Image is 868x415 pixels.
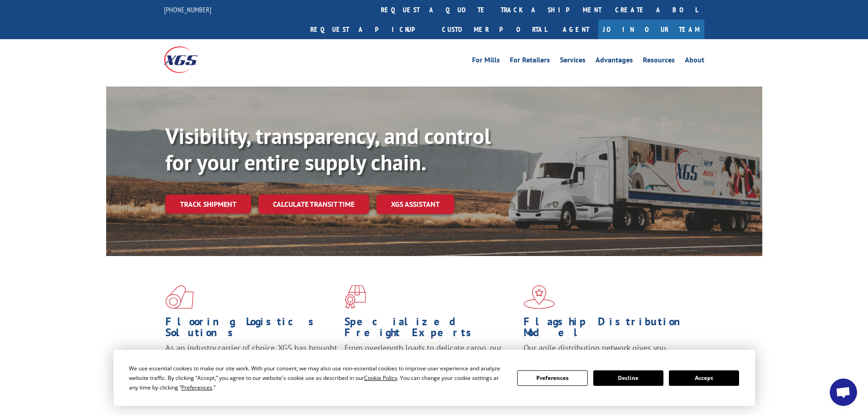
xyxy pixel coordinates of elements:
[165,285,194,309] img: xgs-icon-total-supply-chain-intelligence-red
[643,56,675,67] a: Resources
[560,56,586,67] a: Services
[435,20,554,39] a: Customer Portal
[510,56,550,67] a: For Retailers
[593,370,663,386] button: Decline
[685,56,704,67] a: About
[517,370,587,386] button: Preferences
[524,343,691,364] span: Our agile distribution network gives you nationwide inventory management on demand.
[165,122,491,176] b: Visibility, transparency, and control for your entire supply chain.
[113,350,755,406] div: Cookie Consent Prompt
[258,195,369,214] a: Calculate transit time
[554,20,598,39] a: Agent
[596,56,633,67] a: Advantages
[165,316,338,343] h1: Flooring Logistics Solutions
[524,285,555,309] img: xgs-icon-flagship-distribution-model-red
[830,379,857,406] div: Open chat
[472,56,500,67] a: For Mills
[164,5,211,14] a: [PHONE_NUMBER]
[303,20,435,39] a: Request a pickup
[344,343,517,383] p: From overlength loads to delicate cargo, our experienced staff knows the best way to move your fr...
[129,364,506,392] div: We use essential cookies to make our site work. With your consent, we may also use non-essential ...
[165,343,337,375] span: As an industry carrier of choice, XGS has brought innovation and dedication to flooring logistics...
[364,374,397,382] span: Cookie Policy
[524,316,696,343] h1: Flagship Distribution Model
[344,316,517,343] h1: Specialized Freight Experts
[669,370,739,386] button: Accept
[181,384,212,391] span: Preferences
[376,195,454,214] a: XGS ASSISTANT
[165,195,251,214] a: Track shipment
[598,20,704,39] a: Join Our Team
[344,285,366,309] img: xgs-icon-focused-on-flooring-red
